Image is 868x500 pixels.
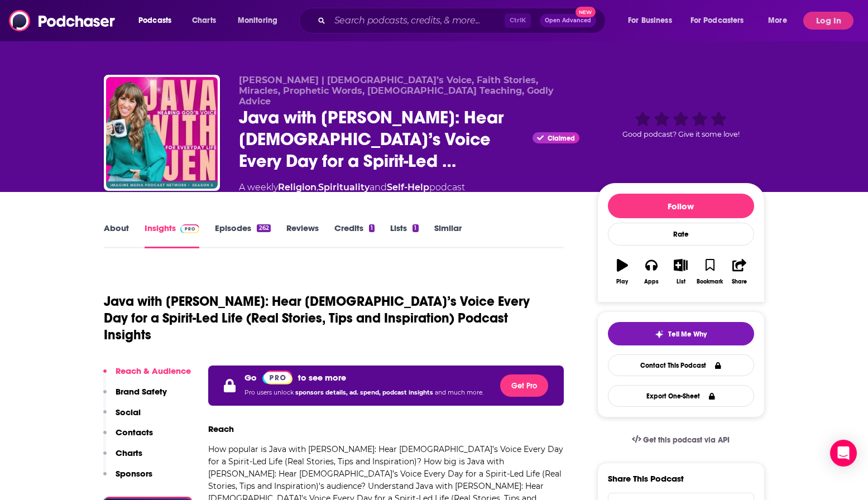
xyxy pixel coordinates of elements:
[545,18,591,23] span: Open Advanced
[104,293,555,343] h1: Java with [PERSON_NAME]: Hear [DEMOGRAPHIC_DATA]’s Voice Every Day for a Spirit-Led Life (Real St...
[116,386,167,397] p: Brand Safety
[725,252,754,292] button: Share
[690,13,744,28] span: For Podcasters
[608,194,754,218] button: Follow
[637,252,666,292] button: Apps
[666,252,695,292] button: List
[316,182,318,193] span: ,
[622,130,740,138] span: Good podcast? Give it some love!
[278,182,316,193] a: Religion
[413,224,418,232] div: 1
[104,223,129,248] a: About
[262,370,293,384] a: Pro website
[262,371,293,384] img: Podchaser Pro
[608,354,754,376] a: Contact This Podcast
[768,13,787,28] span: More
[185,12,223,30] a: Charts
[677,278,685,285] div: List
[298,372,346,383] p: to see more
[230,12,292,30] button: open menu
[318,182,370,193] a: Spirituality
[145,223,200,248] a: InsightsPodchaser Pro
[500,374,548,397] button: Get Pro
[597,75,765,174] div: Good podcast? Give it some love!
[215,223,270,248] a: Episodes262
[576,7,596,17] span: New
[103,448,142,468] button: Charts
[505,13,531,28] span: Ctrl K
[620,12,686,30] button: open menu
[257,224,270,232] div: 262
[608,322,754,345] button: tell me why sparkleTell Me Why
[628,13,672,28] span: For Business
[116,427,153,437] p: Contacts
[138,13,171,28] span: Podcasts
[390,223,418,248] a: Lists1
[244,384,483,401] p: Pro users unlock and much more.
[103,366,191,386] button: Reach & Audience
[103,407,141,427] button: Social
[540,14,596,27] button: Open AdvancedNew
[608,473,684,484] h3: Share This Podcast
[616,278,628,285] div: Play
[103,427,153,448] button: Contacts
[668,330,707,339] span: Tell Me Why
[369,224,375,232] div: 1
[310,8,616,33] div: Search podcasts, credits, & more...
[239,75,554,107] span: [PERSON_NAME] | [DEMOGRAPHIC_DATA]’s Voice, Faith Stories, Miracles, Prophetic Words, [DEMOGRAPHI...
[116,468,152,479] p: Sponsors
[608,223,754,246] div: Rate
[803,12,853,30] button: Log In
[548,136,575,141] span: Claimed
[434,223,462,248] a: Similar
[103,386,167,407] button: Brand Safety
[9,10,116,31] img: Podchaser - Follow, Share and Rate Podcasts
[608,385,754,407] button: Export One-Sheet
[696,252,725,292] button: Bookmark
[180,224,200,233] img: Podchaser Pro
[370,182,387,193] span: and
[830,440,857,467] div: Open Intercom Messenger
[330,12,505,30] input: Search podcasts, credits, & more...
[131,12,186,30] button: open menu
[760,12,801,30] button: open menu
[655,330,664,339] img: tell me why sparkle
[387,182,429,193] a: Self-Help
[244,372,257,383] p: Go
[623,426,739,454] a: Get this podcast via API
[334,223,375,248] a: Credits1
[643,435,730,445] span: Get this podcast via API
[238,13,277,28] span: Monitoring
[732,278,747,285] div: Share
[106,77,218,189] img: Java with Jen: Hear God’s Voice Every Day for a Spirit-Led Life (Real Stories, Tips and Inspiration)
[239,181,465,194] div: A weekly podcast
[295,389,435,396] span: sponsors details, ad. spend, podcast insights
[697,278,723,285] div: Bookmark
[116,366,191,376] p: Reach & Audience
[683,12,760,30] button: open menu
[286,223,319,248] a: Reviews
[116,448,142,458] p: Charts
[103,468,152,489] button: Sponsors
[116,407,141,417] p: Social
[644,278,659,285] div: Apps
[208,424,234,434] h3: Reach
[608,252,637,292] button: Play
[192,13,216,28] span: Charts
